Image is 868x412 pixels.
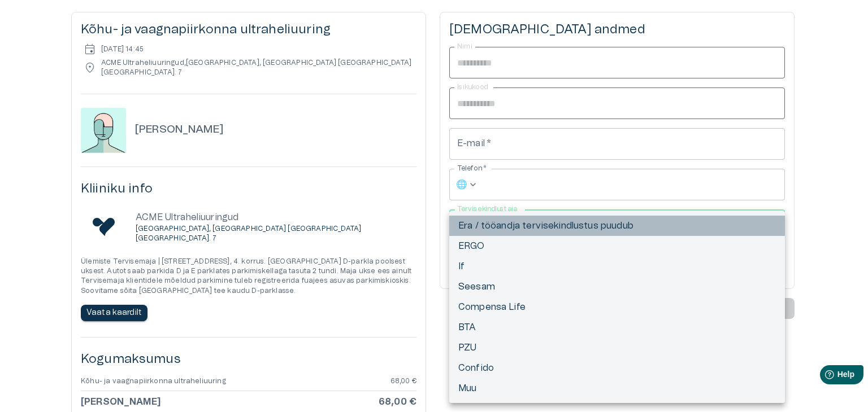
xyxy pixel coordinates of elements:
[449,297,785,317] li: Compensa Life
[449,317,785,338] li: BTA
[449,256,785,277] li: If
[449,358,785,378] li: Confido
[449,378,785,398] li: Muu
[449,277,785,297] li: Seesam
[449,236,785,256] li: ERGO
[780,361,868,392] iframe: Help widget launcher
[449,338,785,358] li: PZU
[449,216,785,236] li: Era / tööandja tervisekindlustus puudub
